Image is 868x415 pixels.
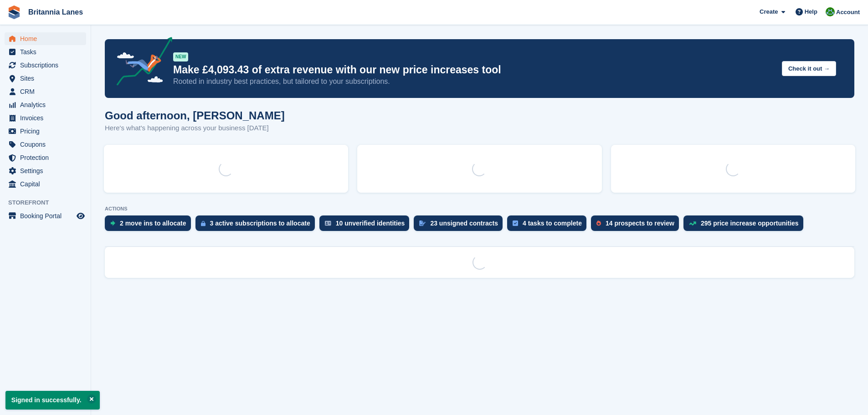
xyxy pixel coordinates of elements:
p: ACTIONS [105,206,854,212]
span: Storefront [8,198,91,207]
a: menu [5,59,86,72]
a: menu [5,210,86,222]
div: NEW [173,52,188,61]
p: Signed in successfully. [5,391,100,410]
a: menu [5,112,86,124]
span: Home [20,32,75,45]
p: Rooted in industry best practices, but tailored to your subscriptions. [173,77,775,87]
span: Settings [20,164,75,177]
a: menu [5,178,86,190]
div: 2 move ins to allocate [120,220,186,227]
a: menu [5,72,86,85]
a: menu [5,138,86,151]
span: Invoices [20,112,75,124]
span: Protection [20,151,75,164]
img: price-adjustments-announcement-icon-8257ccfd72463d97f412b2fc003d46551f7dbcb40ab6d574587a9cd5c0d94... [109,37,173,89]
span: CRM [20,85,75,98]
a: Britannia Lanes [25,5,87,20]
a: 23 unsigned contracts [414,215,507,236]
div: 23 unsigned contracts [430,220,498,227]
span: Booking Portal [20,210,75,222]
a: 2 move ins to allocate [105,215,195,236]
img: verify_identity-adf6edd0f0f0b5bbfe63781bf79b02c33cf7c696d77639b501bdc392416b5a36.svg [325,220,331,226]
a: menu [5,151,86,164]
a: 4 tasks to complete [507,215,591,236]
div: 295 price increase opportunities [701,220,799,227]
span: Tasks [20,46,75,58]
span: Capital [20,178,75,190]
button: Check it out → [782,61,836,76]
span: Pricing [20,125,75,138]
a: menu [5,164,86,177]
a: menu [5,32,86,45]
div: 4 tasks to complete [523,220,582,227]
a: menu [5,46,86,58]
a: Preview store [75,210,86,221]
div: 3 active subscriptions to allocate [210,220,310,227]
a: 295 price increase opportunities [683,215,808,236]
a: menu [5,125,86,138]
div: 14 prospects to review [606,220,674,227]
img: stora-icon-8386f47178a22dfd0bd8f6a31ec36ba5ce8667c1dd55bd0f319d3a0aa187defe.svg [7,5,21,19]
span: Create [760,7,778,16]
a: 10 unverified identities [319,215,414,236]
span: Analytics [20,98,75,111]
img: prospect-51fa495bee0391a8d652442698ab0144808aea92771e9ea1ae160a38d050c398.svg [596,220,601,226]
span: Account [836,8,860,17]
a: menu [5,85,86,98]
span: Subscriptions [20,59,75,72]
h1: Good afternoon, [PERSON_NAME] [105,109,285,122]
img: task-75834270c22a3079a89374b754ae025e5fb1db73e45f91037f5363f120a921f8.svg [513,220,518,226]
img: price_increase_opportunities-93ffe204e8149a01c8c9dc8f82e8f89637d9d84a8eef4429ea346261dce0b2c0.svg [689,221,696,225]
a: 3 active subscriptions to allocate [195,215,319,236]
img: move_ins_to_allocate_icon-fdf77a2bb77ea45bf5b3d319d69a93e2d87916cf1d5bf7949dd705db3b84f3ca.svg [110,220,115,226]
img: contract_signature_icon-13c848040528278c33f63329250d36e43548de30e8caae1d1a13099fd9432cc5.svg [419,220,426,226]
a: 14 prospects to review [591,215,683,236]
img: Matt Lane [826,7,835,16]
p: Here's what's happening across your business [DATE] [105,123,285,133]
div: 10 unverified identities [336,220,405,227]
p: Make £4,093.43 of extra revenue with our new price increases tool [173,63,775,77]
a: menu [5,98,86,111]
span: Sites [20,72,75,85]
span: Help [805,7,817,16]
img: active_subscription_to_allocate_icon-d502201f5373d7db506a760aba3b589e785aa758c864c3986d89f69b8ff3... [201,220,205,226]
span: Coupons [20,138,75,151]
